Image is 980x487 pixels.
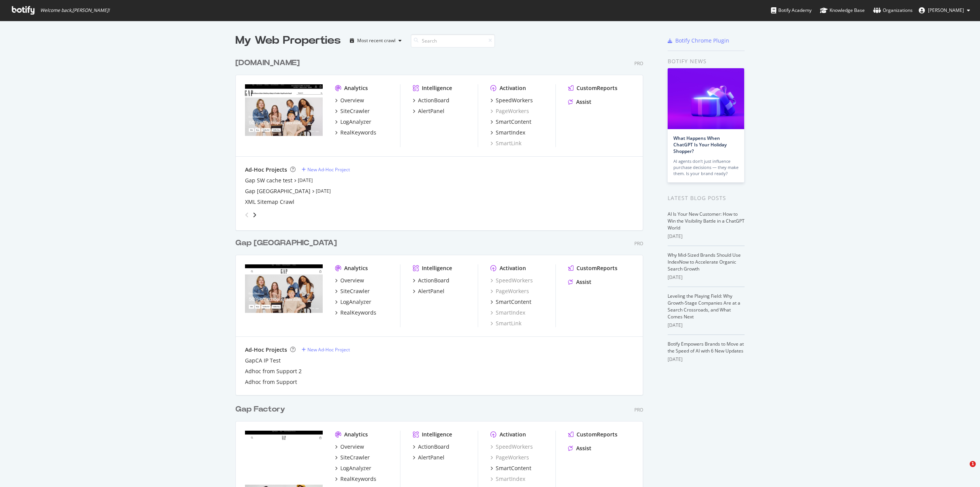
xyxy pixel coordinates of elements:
[422,431,452,438] div: Intelligence
[576,278,591,286] div: Assist
[302,166,350,173] a: New Ad-Hoc Project
[307,346,350,353] div: New Ad-Hoc Project
[490,464,531,472] a: SmartContent
[490,139,521,147] a: SmartLink
[820,7,865,14] div: Knowledge Base
[576,444,591,452] div: Assist
[245,198,294,206] a: XML Sitemap Crawl
[490,309,525,316] a: SmartIndex
[490,129,525,136] a: SmartIndex
[335,309,376,316] a: RealKeywords
[245,264,323,326] img: Gapcanada.ca
[668,194,745,202] div: Latest Blog Posts
[340,475,376,483] div: RealKeywords
[245,346,287,354] div: Ad-Hoc Projects
[245,177,292,184] a: Gap SW cache test
[245,187,310,195] div: Gap [GEOGRAPHIC_DATA]
[298,177,313,184] a: [DATE]
[340,298,371,306] div: LogAnalyzer
[576,98,591,106] div: Assist
[344,84,368,92] div: Analytics
[340,287,370,295] div: SiteCrawler
[490,107,529,115] a: PageWorkers
[496,97,533,104] div: SpeedWorkers
[413,454,444,461] a: AlertPanel
[335,298,371,306] a: LogAnalyzer
[235,238,337,249] div: Gap [GEOGRAPHIC_DATA]
[568,84,617,92] a: CustomReports
[302,346,350,353] a: New Ad-Hoc Project
[418,107,444,115] div: AlertPanel
[418,277,449,284] div: ActionBoard
[577,431,617,438] div: CustomReports
[577,84,617,92] div: CustomReports
[413,287,444,295] a: AlertPanel
[413,97,449,104] a: ActionBoard
[675,37,729,44] div: Botify Chrome Plugin
[568,98,591,106] a: Assist
[340,97,364,104] div: Overview
[500,431,526,438] div: Activation
[413,443,449,451] a: ActionBoard
[347,34,405,47] button: Most recent crawl
[344,431,368,438] div: Analytics
[928,7,964,13] span: Greg M
[40,7,109,13] span: Welcome back, [PERSON_NAME] !
[668,322,745,329] div: [DATE]
[568,264,617,272] a: CustomReports
[668,274,745,281] div: [DATE]
[668,211,745,231] a: AI Is Your New Customer: How to Win the Visibility Battle in a ChatGPT World
[913,4,976,16] button: [PERSON_NAME]
[340,107,370,115] div: SiteCrawler
[970,461,976,467] span: 1
[418,454,444,461] div: AlertPanel
[340,277,364,284] div: Overview
[245,378,297,386] a: Adhoc from Support
[242,209,252,221] div: angle-left
[252,211,257,219] div: angle-right
[245,166,287,174] div: Ad-Hoc Projects
[496,464,531,472] div: SmartContent
[668,233,745,240] div: [DATE]
[422,84,452,92] div: Intelligence
[490,443,533,451] div: SpeedWorkers
[771,7,812,14] div: Botify Academy
[245,357,281,364] a: GapCA IP Test
[335,107,370,115] a: SiteCrawler
[490,454,529,461] a: PageWorkers
[496,129,525,136] div: SmartIndex
[668,37,729,44] a: Botify Chrome Plugin
[634,407,643,413] div: Pro
[490,475,525,483] a: SmartIndex
[422,264,452,272] div: Intelligence
[490,320,521,327] div: SmartLink
[568,431,617,438] a: CustomReports
[335,475,376,483] a: RealKeywords
[418,287,444,295] div: AlertPanel
[335,464,371,472] a: LogAnalyzer
[490,118,531,126] a: SmartContent
[340,118,371,126] div: LogAnalyzer
[245,367,302,375] a: Adhoc from Support 2
[490,277,533,284] a: SpeedWorkers
[668,341,744,354] a: Botify Empowers Brands to Move at the Speed of AI with 6 New Updates
[496,298,531,306] div: SmartContent
[873,7,913,14] div: Organizations
[235,57,303,69] a: [DOMAIN_NAME]
[490,287,529,295] a: PageWorkers
[335,287,370,295] a: SiteCrawler
[235,33,341,48] div: My Web Properties
[316,188,331,194] a: [DATE]
[668,356,745,363] div: [DATE]
[673,135,727,154] a: What Happens When ChatGPT Is Your Holiday Shopper?
[673,158,738,177] div: AI agents don’t just influence purchase decisions — they make them. Is your brand ready?
[500,264,526,272] div: Activation
[344,264,368,272] div: Analytics
[668,68,744,129] img: What Happens When ChatGPT Is Your Holiday Shopper?
[568,278,591,286] a: Assist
